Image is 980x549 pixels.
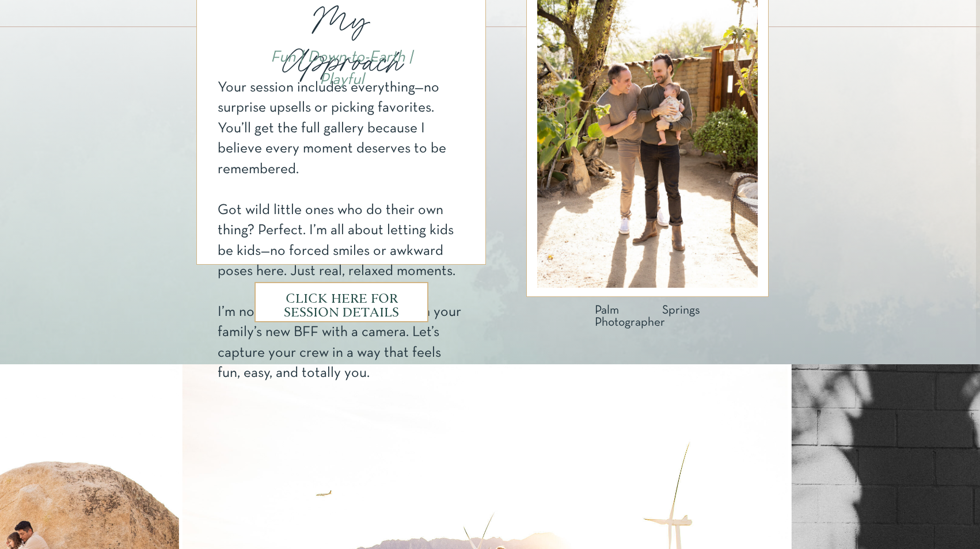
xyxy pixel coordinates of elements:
[218,302,466,384] div: I’m not just your photographer—I’m your family’s new BFF with a camera. Let’s capture your crew i...
[276,292,407,312] a: CLICK HERE FOR SESSION DETAILS
[595,304,700,317] h2: Palm Springs Photographer
[218,78,466,180] div: Your session includes everything—no surprise upsells or picking favorites. You’ll get the full ga...
[271,50,413,87] i: Fun | Down-to-Earth | Playful
[218,200,466,282] div: Got wild little ones who do their own thing? Perfect. I’m all about letting kids be kids—no force...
